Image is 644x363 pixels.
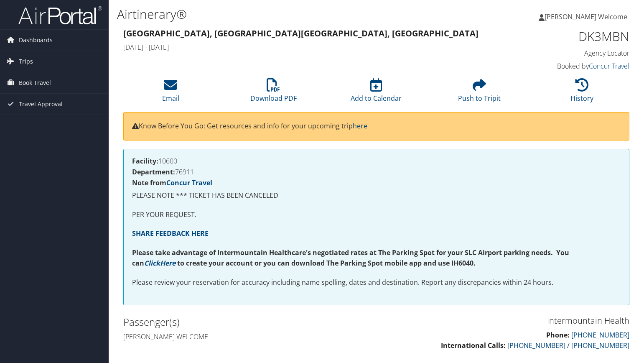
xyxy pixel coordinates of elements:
span: [PERSON_NAME] Welcome [545,12,627,21]
p: Know Before You Go: Get resources and info for your upcoming trip [132,121,621,132]
a: Add to Calendar [351,83,402,103]
span: Trips [19,51,33,72]
p: Please review your reservation for accuracy including name spelling, dates and destination. Repor... [132,277,621,288]
strong: Facility: [132,156,158,166]
strong: [GEOGRAPHIC_DATA], [GEOGRAPHIC_DATA] [GEOGRAPHIC_DATA], [GEOGRAPHIC_DATA] [123,28,479,39]
strong: Phone: [546,330,570,340]
h1: Airtinerary® [117,5,463,23]
h4: Agency Locator [512,49,629,58]
a: Here [160,258,176,268]
strong: Please take advantage of Intermountain Healthcare's negotiated rates at The Parking Spot for your... [132,248,569,268]
span: Book Travel [19,72,51,93]
a: [PHONE_NUMBER] / [PHONE_NUMBER] [507,341,629,350]
img: airportal-logo.png [18,5,102,25]
a: Email [162,83,179,103]
span: Dashboards [19,30,53,51]
a: Push to Tripit [458,83,501,103]
a: Download PDF [250,83,297,103]
strong: to create your account or you can download The Parking Spot mobile app and use IH6040. [177,258,476,268]
strong: International Calls: [441,341,506,350]
a: here [353,121,367,130]
h4: [DATE] - [DATE] [123,43,500,52]
a: Concur Travel [589,61,629,71]
h3: Intermountain Health [383,315,630,327]
a: SHARE FEEDBACK HERE [132,229,209,238]
a: Concur Travel [166,178,212,187]
h2: Passenger(s) [123,315,370,329]
h4: [PERSON_NAME] Welcome [123,332,370,341]
a: [PHONE_NUMBER] [571,330,629,340]
h1: DK3MBN [512,28,629,45]
p: PLEASE NOTE *** TICKET HAS BEEN CANCELED [132,190,621,201]
a: [PERSON_NAME] Welcome [539,4,636,29]
h4: 76911 [132,169,621,175]
h4: 10600 [132,158,621,164]
p: PER YOUR REQUEST. [132,210,621,220]
strong: Department: [132,167,175,176]
a: Click [144,258,160,268]
span: Travel Approval [19,94,63,115]
h4: Booked by [512,61,629,71]
strong: Note from [132,178,212,187]
a: History [570,83,593,103]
